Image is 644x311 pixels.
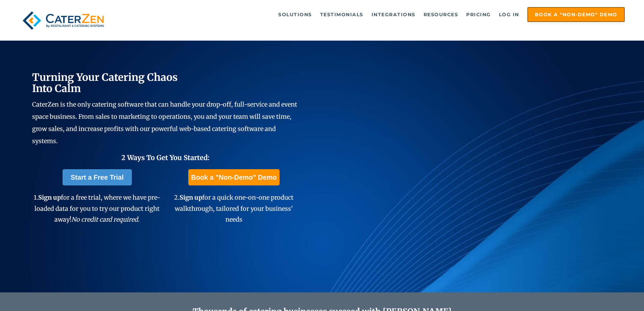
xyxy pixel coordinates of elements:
span: 2 Ways To Get You Started: [121,153,210,162]
a: Resources [420,8,462,21]
div: Navigation Menu [123,7,625,22]
a: Start a Free Trial [63,169,132,185]
a: Testimonials [317,8,367,21]
img: caterzen [19,7,107,34]
em: No credit card required. [71,216,140,223]
a: Log in [496,8,523,21]
a: Book a "Non-Demo" Demo [527,7,625,22]
span: Sign up [38,194,61,201]
span: CaterZen is the only catering software that can handle your drop-off, full-service and event spac... [32,101,297,145]
a: Solutions [275,8,315,21]
a: Pricing [463,8,494,21]
a: Book a "Non-Demo" Demo [188,169,279,185]
span: 1. for a free trial, where we have pre-loaded data for you to try our product right away! [34,194,160,223]
span: Sign up [180,194,202,201]
span: Turning Your Catering Chaos Into Calm [32,71,178,95]
span: 2. for a quick one-on-one product walkthrough, tailored for your business' needs [174,194,293,223]
a: Integrations [368,8,419,21]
